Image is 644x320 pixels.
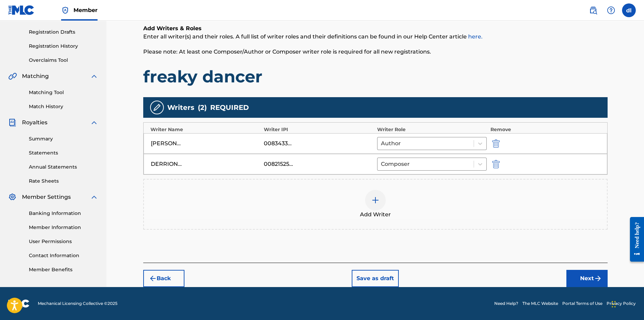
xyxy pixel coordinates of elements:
[594,274,602,283] img: f7272a7cc735f4ea7f67.svg
[61,6,69,14] img: Top Rightsholder
[90,118,98,127] img: expand
[612,294,616,315] div: Drag
[90,193,98,201] img: expand
[29,149,98,157] a: Statements
[22,118,47,127] span: Royalties
[198,102,207,113] span: ( 2 )
[625,212,644,267] iframe: Resource Center
[562,300,602,307] a: Portal Terms of Use
[604,3,618,17] div: Help
[22,72,49,80] span: Matching
[143,24,608,33] h6: Add Writers & Roles
[490,126,600,133] div: Remove
[29,238,98,245] a: User Permissions
[8,5,35,15] img: MLC Logo
[143,66,608,87] h1: freaky dancer
[492,139,500,148] img: 12a2ab48e56ec057fbd8.svg
[29,163,98,171] a: Annual Statements
[494,300,518,307] a: Need Help?
[29,28,98,36] a: Registration Drafts
[610,287,644,320] iframe: Chat Widget
[29,43,98,50] a: Registration History
[522,300,558,307] a: The MLC Website
[29,252,98,259] a: Contact Information
[492,160,500,168] img: 12a2ab48e56ec057fbd8.svg
[22,193,71,201] span: Member Settings
[29,103,98,110] a: Match History
[90,72,98,80] img: expand
[468,33,483,40] a: here.
[264,126,374,133] div: Writer IPI
[607,300,636,307] a: Privacy Policy
[29,210,98,217] a: Banking Information
[352,270,399,287] button: Save as draft
[74,6,98,14] span: Member
[153,103,161,112] img: writers
[143,33,483,40] span: Enter all writer(s) and their roles. A full list of writer roles and their definitions can be fou...
[29,135,98,142] a: Summary
[8,118,16,127] img: Royalties
[29,89,98,96] a: Matching Tool
[586,3,600,17] a: Public Search
[143,270,184,287] button: Back
[622,3,636,17] div: User Menu
[210,102,249,113] span: REQUIRED
[371,196,380,204] img: add
[150,126,260,133] div: Writer Name
[8,193,16,201] img: Member Settings
[29,266,98,273] a: Member Benefits
[149,274,157,283] img: 7ee5dd4eb1f8a8e3ef2f.svg
[377,126,487,133] div: Writer Role
[143,48,431,55] span: Please note: At least one Composer/Author or Composer writer role is required for all new registr...
[360,210,391,219] span: Add Writer
[29,57,98,64] a: Overclaims Tool
[29,224,98,231] a: Member Information
[566,270,608,287] button: Next
[8,72,17,80] img: Matching
[607,6,615,14] img: help
[589,6,597,14] img: search
[38,300,117,307] span: Mechanical Licensing Collective © 2025
[167,102,194,113] span: Writers
[8,299,30,308] img: logo
[29,178,98,185] a: Rate Sheets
